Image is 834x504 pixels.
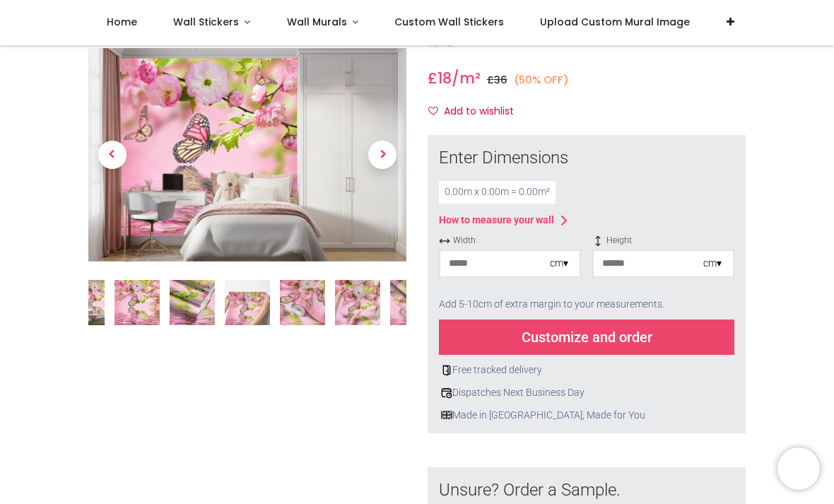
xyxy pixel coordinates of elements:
[394,15,504,29] span: Custom Wall Stickers
[359,81,407,230] a: Next
[335,280,380,325] img: Extra product image
[441,409,452,421] img: uk
[98,141,127,169] span: Previous
[439,213,554,228] div: How to measure your wall
[225,280,270,325] img: Extra product image
[390,280,435,325] img: Extra product image
[439,289,734,320] div: Add 5-10cm of extra margin to your measurements.
[592,235,734,247] span: Height
[280,280,325,325] img: Extra product image
[452,68,481,88] span: /m²
[428,68,452,88] span: £
[439,479,734,503] div: Unsure? Order a Sample.
[703,257,722,271] div: cm ▾
[514,73,569,88] small: (50% OFF)
[487,73,507,87] span: £
[428,100,526,124] button: Add to wishlistAdd to wishlist
[439,320,734,355] div: Customize and order
[439,363,734,377] div: Free tracked delivery
[494,73,507,87] span: 36
[173,15,239,29] span: Wall Stickers
[439,235,581,247] span: Width
[439,386,734,400] div: Dispatches Next Business Day
[170,280,215,325] img: Extra product image
[777,447,820,490] iframe: Brevo live chat
[368,141,397,169] span: Next
[287,15,347,29] span: Wall Murals
[88,81,136,230] a: Previous
[439,146,734,170] div: Enter Dimensions
[88,49,406,262] img: Pink Flower Blossom Butterfly Wall Mural Wallpaper
[428,106,438,116] i: Add to wishlist
[439,409,734,423] div: Made in [GEOGRAPHIC_DATA], Made for You
[550,257,568,271] div: cm ▾
[114,280,160,325] img: WS-47494-03
[540,15,690,29] span: Upload Custom Mural Image
[439,181,556,204] div: 0.00 m x 0.00 m = 0.00 m²
[437,68,452,88] span: 18
[107,15,137,29] span: Home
